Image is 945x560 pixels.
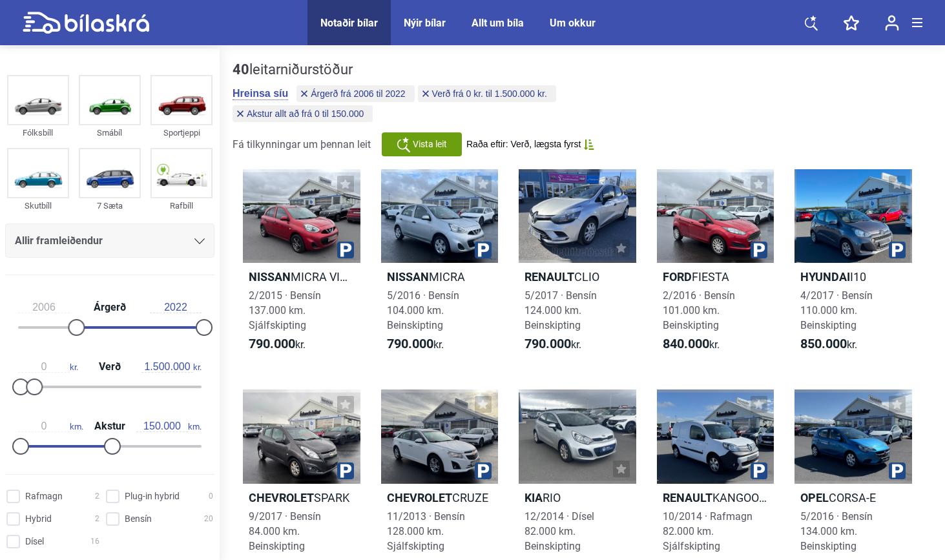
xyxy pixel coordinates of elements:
div: 7 Sæta [79,198,141,213]
a: FordFIESTA2/2016 · Bensín101.000 km. Beinskipting840.000kr. [657,169,774,364]
div: leitarniðurstöður [233,61,574,78]
b: 790.000 [387,336,433,351]
span: 11/2013 · Bensín 128.000 km. Sjálfskipting [387,510,465,552]
span: 12/2014 · Dísel 82.000 km. Beinskipting [524,510,594,552]
span: kr. [663,337,720,352]
div: Sportjeppi [151,125,213,140]
a: Um okkur [550,17,596,29]
span: Allir framleiðendur [15,232,103,250]
b: 790.000 [249,336,295,351]
b: Kia [524,491,543,504]
img: parking.png [889,462,906,479]
span: 10/2014 · Rafmagn 82.000 km. Sjálfskipting [663,510,753,552]
span: kr. [800,337,857,352]
span: 5/2016 · Bensín 104.000 km. Beinskipting [387,289,459,331]
span: 5/2017 · Bensín 124.000 km. Beinskipting [524,289,597,331]
span: Árgerð [90,302,129,313]
span: 2 [95,490,99,503]
span: km. [18,420,83,432]
button: Verð frá 0 kr. til 1.500.000 kr. [418,85,556,102]
h2: MICRA VISIA SJÁLFSK [243,269,360,284]
img: parking.png [751,242,767,258]
span: 16 [90,535,99,548]
button: Akstur allt að frá 0 til 150.000 [233,105,373,122]
span: 20 [204,512,213,526]
a: Nýir bílar [404,17,446,29]
b: Hyundai [800,270,850,284]
span: Akstur [91,421,129,431]
span: Bensín [125,512,152,526]
b: Renault [663,491,712,504]
h2: SPARK [243,490,360,505]
img: parking.png [751,462,767,479]
b: 850.000 [800,336,847,351]
span: kr. [141,361,202,373]
b: 40 [233,61,249,78]
span: 4/2017 · Bensín 110.000 km. Beinskipting [800,289,873,331]
b: Chevrolet [387,491,452,504]
span: Verð [96,362,124,372]
img: parking.png [337,462,354,479]
b: 840.000 [663,336,709,351]
span: km. [136,420,202,432]
span: kr. [387,337,444,352]
span: kr. [18,361,78,373]
span: Plug-in hybrid [125,490,180,503]
h2: RIO [519,490,636,505]
img: parking.png [475,242,492,258]
a: Notaðir bílar [320,17,378,29]
b: 790.000 [524,336,571,351]
span: 2/2015 · Bensín 137.000 km. Sjálfskipting [249,289,321,331]
a: NissanMICRA VISIA SJÁLFSK2/2015 · Bensín137.000 km. Sjálfskipting790.000kr. [243,169,360,364]
a: Allt um bíla [472,17,524,29]
button: Raða eftir: Verð, lægsta fyrst [466,139,594,150]
div: Smábíl [79,125,141,140]
img: user-login.svg [885,15,899,31]
span: Hybrid [25,512,52,526]
h2: CLIO [519,269,636,284]
b: Nissan [249,270,291,284]
b: Renault [524,270,574,284]
img: parking.png [475,462,492,479]
span: kr. [524,337,581,352]
a: HyundaiI104/2017 · Bensín110.000 km. Beinskipting850.000kr. [794,169,912,364]
b: Opel [800,491,829,504]
b: Ford [663,270,692,284]
b: Nissan [387,270,429,284]
span: 9/2017 · Bensín 84.000 km. Beinskipting [249,510,321,552]
span: 2/2016 · Bensín 101.000 km. Beinskipting [663,289,735,331]
span: Vista leit [413,138,447,151]
span: Árgerð frá 2006 til 2022 [311,89,405,98]
span: 0 [209,490,213,503]
a: RenaultCLIO5/2017 · Bensín124.000 km. Beinskipting790.000kr. [519,169,636,364]
h2: KANGOO EXPRESS ZE [657,490,774,505]
button: Hreinsa síu [233,87,288,100]
span: Dísel [25,535,44,548]
div: Skutbíll [7,198,69,213]
h2: I10 [794,269,912,284]
h2: MICRA [381,269,499,284]
img: parking.png [889,242,906,258]
a: NissanMICRA5/2016 · Bensín104.000 km. Beinskipting790.000kr. [381,169,499,364]
span: Fá tilkynningar um þennan leit [233,138,371,150]
h2: FIESTA [657,269,774,284]
span: Verð frá 0 kr. til 1.500.000 kr. [432,89,547,98]
h2: CRUZE [381,490,499,505]
img: parking.png [337,242,354,258]
div: Fólksbíll [7,125,69,140]
span: 5/2016 · Bensín 134.000 km. Beinskipting [800,510,873,552]
span: kr. [249,337,306,352]
h2: CORSA-E [794,490,912,505]
span: 2 [95,512,99,526]
span: Raða eftir: Verð, lægsta fyrst [466,139,581,150]
b: Chevrolet [249,491,314,504]
span: Akstur allt að frá 0 til 150.000 [247,109,364,118]
div: Rafbíll [151,198,213,213]
button: Árgerð frá 2006 til 2022 [296,85,414,102]
span: Rafmagn [25,490,63,503]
